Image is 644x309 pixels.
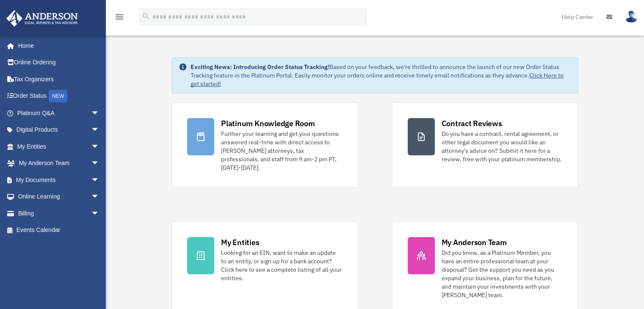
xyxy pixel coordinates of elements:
div: Do you have a contract, rental agreement, or other legal document you would like an attorney's ad... [442,130,563,163]
img: Anderson Advisors Platinum Portal [4,10,80,27]
div: My Anderson Team [442,237,507,248]
span: arrow_drop_down [91,205,108,222]
a: Click Here to get started! [191,72,564,88]
i: search [141,11,151,21]
a: Order StatusNEW [6,88,112,105]
i: menu [114,12,124,22]
a: Platinum Q&Aarrow_drop_down [6,105,112,121]
a: Billingarrow_drop_down [6,205,112,222]
span: arrow_drop_down [91,155,108,172]
span: arrow_drop_down [91,121,108,139]
div: Did you know, as a Platinum Member, you have an entire professional team at your disposal? Get th... [442,248,563,299]
a: Contract Reviews Do you have a contract, rental agreement, or other legal document you would like... [392,102,578,188]
div: Contract Reviews [442,118,502,129]
div: Further your learning and get your questions answered real-time with direct access to [PERSON_NAM... [221,130,342,172]
a: My Anderson Teamarrow_drop_down [6,155,112,172]
a: Platinum Knowledge Room Further your learning and get your questions answered real-time with dire... [171,102,358,188]
a: Online Ordering [6,54,112,71]
strong: Exciting News: Introducing Order Status Tracking! [191,63,329,71]
a: menu [114,15,124,22]
img: User Pic [625,11,638,23]
div: My Entities [221,237,259,248]
div: Looking for an EIN, want to make an update to an entity, or sign up for a bank account? Click her... [221,248,342,282]
div: Platinum Knowledge Room [221,118,315,129]
a: Digital Productsarrow_drop_down [6,121,112,138]
span: arrow_drop_down [91,188,108,206]
a: Home [6,37,108,54]
span: arrow_drop_down [91,138,108,155]
div: Based on your feedback, we're thrilled to announce the launch of our new Order Status Tracking fe... [191,63,571,88]
a: My Entitiesarrow_drop_down [6,138,112,155]
div: NEW [49,90,67,102]
a: My Documentsarrow_drop_down [6,171,112,188]
a: Online Learningarrow_drop_down [6,188,112,205]
span: arrow_drop_down [91,171,108,189]
a: Events Calendar [6,222,112,239]
span: arrow_drop_down [91,105,108,122]
a: Tax Organizers [6,71,112,88]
